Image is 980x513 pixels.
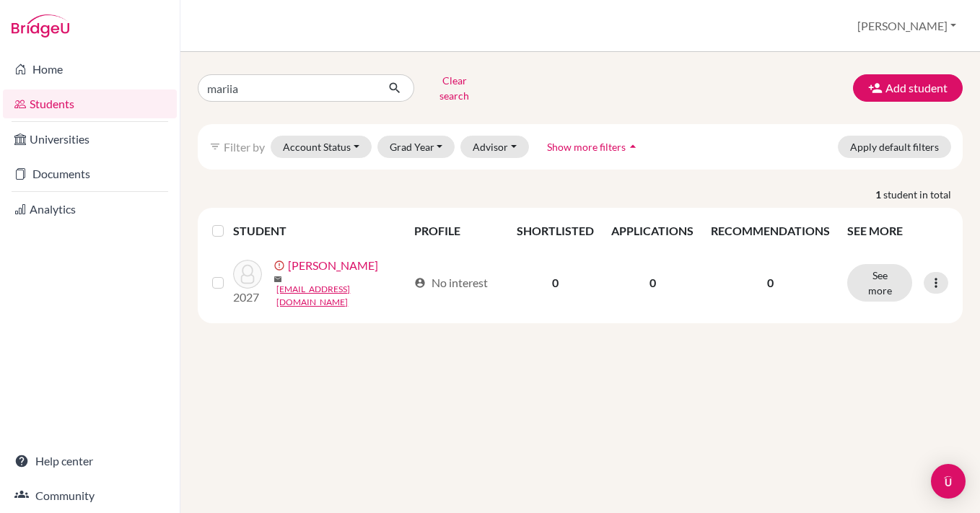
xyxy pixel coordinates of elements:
button: Advisor [460,136,529,158]
span: error_outline [274,260,288,271]
a: Home [3,55,177,84]
a: Students [3,89,177,118]
th: APPLICATIONS [603,214,702,248]
button: Apply default filters [838,136,951,158]
th: RECOMMENDATIONS [702,214,839,248]
a: Community [3,481,177,510]
span: Filter by [224,140,265,154]
a: Universities [3,125,177,154]
span: Show more filters [547,141,626,153]
input: Find student by name... [198,74,377,102]
span: student in total [883,187,963,202]
button: See more [847,264,912,302]
button: [PERSON_NAME] [851,12,963,40]
a: [PERSON_NAME] [288,257,378,274]
p: 0 [711,274,830,291]
div: Open Intercom Messenger [931,464,966,499]
a: Help center [3,447,177,475]
td: 0 [603,248,702,317]
i: arrow_drop_up [626,139,640,154]
th: STUDENT [233,214,405,248]
td: 0 [508,248,603,317]
img: Uzbek, Mariia [233,260,262,289]
a: [EMAIL_ADDRESS][DOMAIN_NAME] [276,283,407,309]
p: 2027 [233,289,262,306]
th: SEE MORE [839,214,957,248]
button: Account Status [271,136,372,158]
th: SHORTLISTED [508,214,603,248]
button: Grad Year [377,136,455,158]
span: mail [274,275,282,284]
a: Analytics [3,195,177,224]
button: Add student [853,74,963,102]
div: No interest [414,274,488,291]
th: PROFILE [406,214,508,248]
span: account_circle [414,277,426,289]
i: filter_list [209,141,221,152]
button: Clear search [414,69,494,107]
button: Show more filtersarrow_drop_up [535,136,652,158]
img: Bridge-U [12,14,69,38]
a: Documents [3,159,177,188]
strong: 1 [875,187,883,202]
